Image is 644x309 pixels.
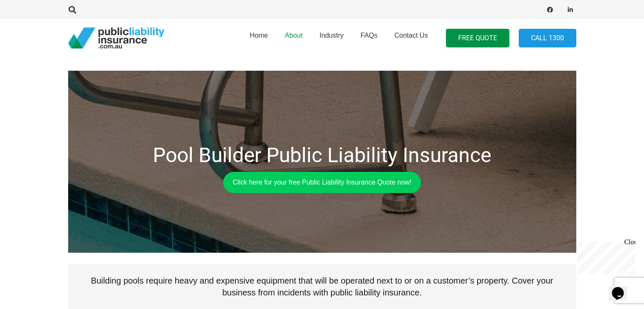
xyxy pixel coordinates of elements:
[446,29,509,48] a: FREE QUOTE
[394,32,428,39] span: Contact Us
[360,32,377,39] span: FAQs
[352,17,386,60] a: FAQs
[74,143,570,168] h1: Pool Builder Public Liability Insurance
[285,32,303,39] span: About
[386,17,436,60] a: Contact Us
[68,264,576,309] p: Building pools require heavy and expensive equipment that will be operated next to or on a custom...
[519,29,576,48] a: Call 1300
[608,275,636,301] iframe: chat widget
[564,4,576,16] a: LinkedIn
[223,172,421,193] a: Click here for your free Public Liability Insurance Quote now!
[250,32,268,39] span: Home
[64,6,81,14] a: Search
[276,17,311,60] a: About
[544,4,556,16] a: Facebook
[3,3,58,61] div: Chat live with an agent now!Close
[68,28,164,49] a: pli_logotransparent
[319,32,343,39] span: Industry
[241,17,276,60] a: Home
[311,17,352,60] a: Industry
[574,238,636,274] iframe: chat widget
